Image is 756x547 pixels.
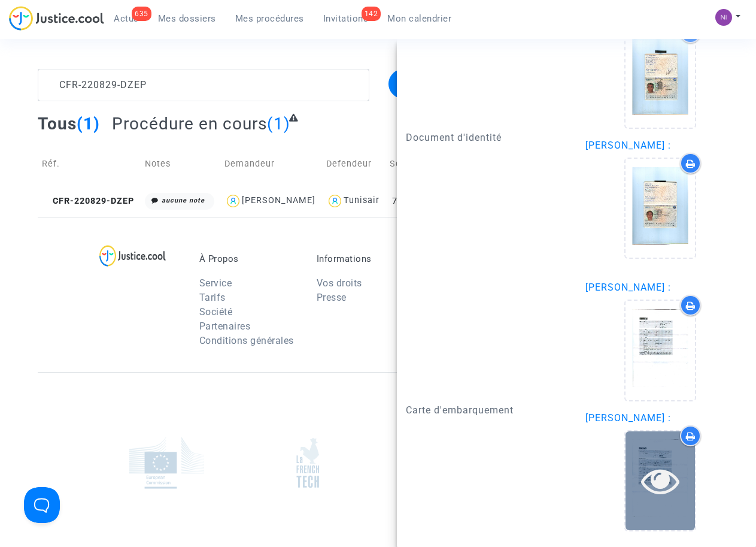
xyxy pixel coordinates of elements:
[242,195,315,205] div: [PERSON_NAME]
[406,130,567,145] p: Document d'identité
[344,195,379,205] div: Tunisair
[326,192,344,210] img: icon-user.svg
[99,245,166,267] img: logo-lg.svg
[112,114,267,134] span: Procédure en cours
[77,114,100,134] span: (1)
[406,403,567,418] p: Carte d'embarquement
[317,277,362,289] a: Vos droits
[38,114,77,134] span: Tous
[104,10,148,28] a: 635Actus
[235,13,304,24] span: Mes procédures
[317,253,416,264] p: Informations
[378,10,461,28] a: Mon calendrier
[362,7,381,21] div: 142
[132,7,151,21] div: 635
[226,10,314,28] a: Mes procédures
[585,282,671,293] span: [PERSON_NAME] :
[220,143,322,185] td: Demandeur
[38,143,141,185] td: Réf.
[385,143,420,185] td: Score
[24,487,60,523] iframe: Help Scout Beacon - Open
[199,321,251,332] a: Partenaires
[129,437,204,489] img: europe_commision.png
[199,292,226,303] a: Tarifs
[317,292,347,303] a: Presse
[158,13,216,24] span: Mes dossiers
[9,6,104,31] img: jc-logo.svg
[141,143,220,185] td: Notes
[314,10,378,28] a: 142Invitations
[392,196,413,206] span: 76 %
[715,9,732,26] img: c72f9d9a6237a8108f59372fcd3655cf
[585,412,671,424] span: [PERSON_NAME] :
[322,143,385,185] td: Defendeur
[387,13,451,24] span: Mon calendrier
[199,306,233,318] a: Société
[42,196,134,206] span: CFR-220829-DZEP
[224,192,242,210] img: icon-user.svg
[296,437,319,488] img: french_tech.png
[323,13,369,24] span: Invitations
[267,114,290,134] span: (1)
[585,140,671,151] span: [PERSON_NAME] :
[114,13,139,24] span: Actus
[199,253,299,264] p: À Propos
[148,10,226,28] a: Mes dossiers
[199,277,232,289] a: Service
[199,335,294,346] a: Conditions générales
[162,197,205,204] i: aucune note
